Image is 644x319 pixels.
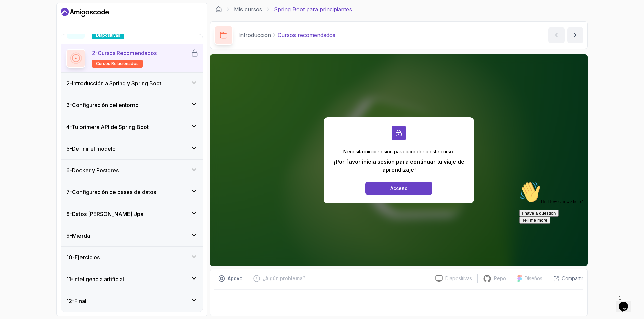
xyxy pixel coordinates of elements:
[3,31,42,38] button: I have a question
[3,38,34,45] button: Tell me more
[61,290,203,312] button: 12-Final
[92,50,95,56] font: 2
[66,211,70,217] font: 8
[567,27,583,43] button: siguiente contenido
[72,124,149,130] font: Tu primera API de Spring Boot
[61,138,203,159] button: 5-Definir el modelo
[390,185,408,191] font: Acceso
[61,268,203,290] button: 11-Inteligencia artificial
[61,94,203,116] button: 3-Configuración del entorno
[234,5,262,13] a: Mis cursos
[72,254,75,261] font: -
[3,3,123,45] div: 👋Hi! How can we help?I have a questionTell me more
[228,275,243,281] font: Apoyo
[334,158,464,173] font: ¡Por favor inicia sesión para continuar tu viaje de aprendizaje!
[72,167,119,174] font: Docker y Postgres
[66,102,70,108] font: 3
[61,7,109,18] a: Panel
[96,33,120,38] font: diapositivas
[494,275,506,281] font: Repo
[278,32,335,38] font: Cursos recomendados
[66,232,70,239] font: 9
[214,273,247,284] button: Botón de soporte
[548,27,565,43] button: contenido anterior
[3,3,24,24] img: :wave:
[72,298,74,304] font: -
[72,211,143,217] font: Datos [PERSON_NAME] Jpa
[72,80,161,87] font: Introducción a Spring y Spring Boot
[263,275,305,281] font: ¿Algún problema?
[70,189,72,195] font: -
[215,6,222,13] a: Panel
[72,232,90,239] font: Mierda
[66,298,72,304] font: 12
[70,167,72,174] font: -
[75,254,100,261] font: Ejercicios
[238,32,271,38] font: Introducción
[72,189,156,195] font: Configuración de bases de datos
[61,203,203,225] button: 8-Datos [PERSON_NAME] Jpa
[61,73,203,94] button: 2-Introducción a Spring y Spring Boot
[274,6,352,13] font: Spring Boot para principiantes
[70,145,72,152] font: -
[66,80,70,87] font: 2
[71,276,73,283] font: -
[73,276,124,283] font: Inteligencia artificial
[96,61,139,66] font: cursos relacionados
[66,254,72,261] font: 10
[66,145,70,152] font: 5
[74,298,86,304] font: Final
[72,102,139,108] font: Configuración del entorno
[70,102,72,108] font: -
[517,179,637,289] iframe: widget de chat
[234,6,262,13] font: Mis cursos
[70,211,72,217] font: -
[365,182,432,195] button: Acceso
[61,116,203,138] button: 4-Tu primera API de Spring Boot
[95,50,98,56] font: -
[61,181,203,203] button: 7-Configuración de bases de datos
[98,50,157,56] font: Cursos recomendados
[61,247,203,268] button: 10-Ejercicios
[343,149,454,154] font: Necesita iniciar sesión para acceder a este curso.
[66,189,70,195] font: 7
[66,124,70,130] font: 4
[66,167,70,174] font: 6
[72,145,116,152] font: Definir el modelo
[445,275,472,281] font: Diapositivas
[61,225,203,246] button: 9-Mierda
[61,160,203,181] button: 6-Docker y Postgres
[70,80,72,87] font: -
[616,292,637,312] iframe: widget de chat
[3,20,66,25] span: Hi! How can we help?
[66,49,197,68] button: 2-Cursos recomendadoscursos relacionados
[70,124,72,130] font: -
[66,276,71,283] font: 11
[70,232,72,239] font: -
